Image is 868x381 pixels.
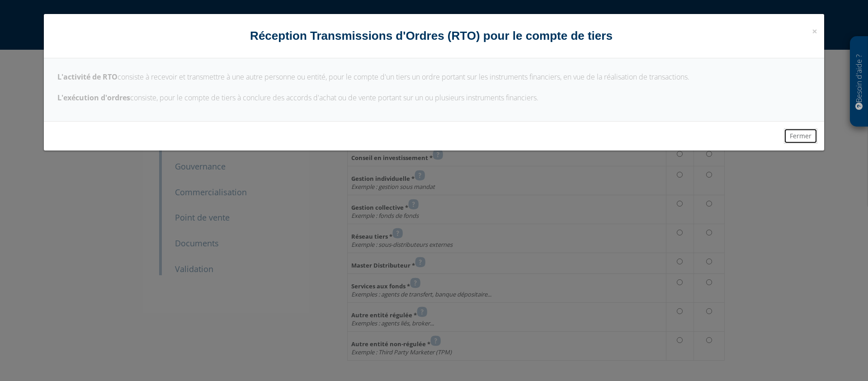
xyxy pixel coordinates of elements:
button: Fermer [784,128,817,144]
span: × [812,25,817,38]
strong: L'exécution d'ordres [57,93,130,103]
p: consiste à recevoir et transmettre à une autre personne ou entité, pour le compte d'un tiers un o... [57,72,811,103]
h4: Réception Transmissions d'Ordres (RTO) pour le compte de tiers [51,28,817,44]
strong: L'activité de RTO [57,72,118,82]
p: Besoin d'aide ? [854,41,864,122]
